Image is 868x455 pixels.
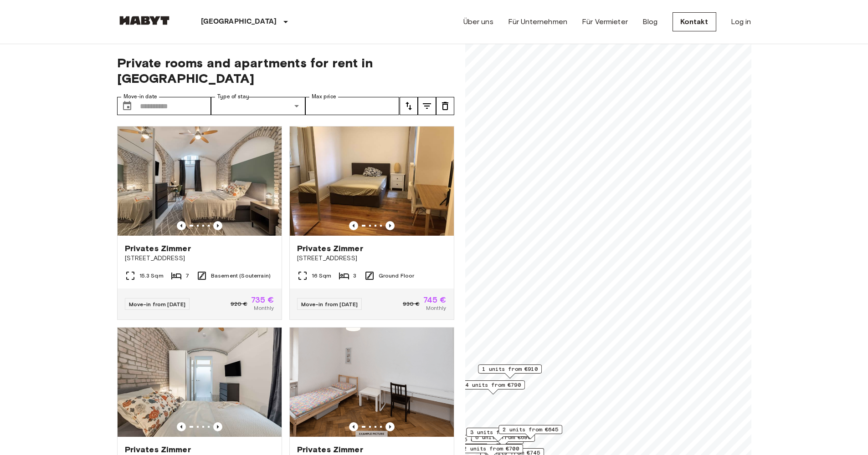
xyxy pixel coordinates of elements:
[213,422,222,431] button: Previous image
[498,425,562,439] div: Map marker
[503,425,558,434] span: 2 units from €645
[177,422,186,431] button: Previous image
[213,221,222,230] button: Previous image
[312,93,336,101] label: Max price
[211,272,271,280] span: Basement (Souterrain)
[385,422,395,431] button: Previous image
[125,254,274,263] span: [STREET_ADDRESS]
[426,304,446,312] span: Monthly
[217,93,249,101] label: Type of stay
[582,16,628,27] a: Für Vermieter
[117,126,282,320] a: Marketing picture of unit DE-02-004-006-05HFPrevious imagePrevious imagePrivates Zimmer[STREET_AD...
[379,272,415,280] span: Ground Floor
[466,428,530,442] div: Map marker
[418,97,436,115] button: tune
[349,221,358,230] button: Previous image
[465,381,521,389] span: 4 units from €790
[125,243,191,254] span: Privates Zimmer
[290,328,454,437] img: Marketing picture of unit DE-02-026-02M
[463,16,493,27] a: Über uns
[118,126,282,236] img: Marketing picture of unit DE-02-004-006-05HF
[254,304,274,312] span: Monthly
[673,12,716,31] a: Kontakt
[349,422,358,431] button: Previous image
[478,364,542,379] div: Map marker
[482,365,538,373] span: 1 units from €910
[123,93,157,101] label: Move-in date
[185,272,189,280] span: 7
[508,16,567,27] a: Für Unternehmen
[117,55,454,86] span: Private rooms and apartments for rent in [GEOGRAPHIC_DATA]
[312,272,332,280] span: 16 Sqm
[463,445,519,453] span: 2 units from €700
[301,301,358,308] span: Move-in from [DATE]
[385,221,395,230] button: Previous image
[642,16,658,27] a: Blog
[125,444,191,455] span: Privates Zimmer
[400,97,418,115] button: tune
[403,300,420,308] span: 930 €
[201,16,277,27] p: [GEOGRAPHIC_DATA]
[118,97,136,115] button: Choose date
[289,126,454,320] a: Marketing picture of unit DE-02-004-001-01HFPrevious imagePrevious imagePrivates Zimmer[STREET_AD...
[177,221,186,230] button: Previous image
[117,16,172,25] img: Habyt
[129,301,186,308] span: Move-in from [DATE]
[251,296,274,304] span: 735 €
[470,428,526,436] span: 3 units from €800
[353,272,356,280] span: 3
[297,254,447,263] span: [STREET_ADDRESS]
[290,126,454,236] img: Marketing picture of unit DE-02-004-001-01HF
[118,328,282,437] img: Marketing picture of unit DE-02-004-006-01HF
[436,97,454,115] button: tune
[139,272,164,280] span: 15.3 Sqm
[231,300,247,308] span: 920 €
[423,296,447,304] span: 745 €
[731,16,751,27] a: Log in
[461,380,525,394] div: Map marker
[297,444,363,455] span: Privates Zimmer
[297,243,363,254] span: Privates Zimmer
[471,433,535,447] div: Map marker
